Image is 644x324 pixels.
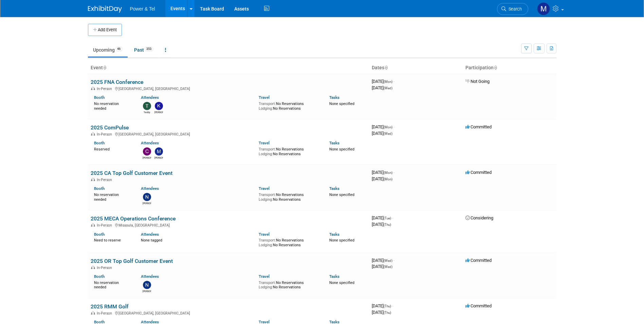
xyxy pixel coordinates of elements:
span: [DATE] [372,124,394,129]
span: (Mon) [384,171,392,175]
a: Tasks [329,141,339,145]
img: In-Person Event [91,132,95,136]
div: Missoula, [GEOGRAPHIC_DATA] [91,222,366,228]
div: Teddy Dye [143,110,151,114]
div: Nate Derbyshire [143,289,151,293]
a: Sort by Event Name [103,65,106,70]
a: Booth [94,141,105,145]
a: Booth [94,186,105,191]
span: 353 [144,47,153,52]
img: Kevin Wilkes [155,102,163,110]
span: [DATE] [372,258,394,263]
a: 2025 FNA Conference [91,79,143,85]
a: Tasks [329,95,339,100]
div: No Reservations No Reservations [259,279,319,290]
img: Madalyn Bobbitt [537,2,550,15]
span: Considering [465,215,493,220]
img: Chris Noora [143,147,151,156]
div: [GEOGRAPHIC_DATA], [GEOGRAPHIC_DATA] [91,131,366,137]
a: Booth [94,95,105,100]
a: Booth [94,274,105,279]
span: - [392,303,393,308]
th: Dates [369,62,463,74]
span: None specified [329,102,354,106]
span: [DATE] [372,79,394,84]
span: Lodging: [259,152,273,156]
span: [DATE] [372,176,392,181]
div: No reservation needed [94,191,131,202]
th: Participation [463,62,556,74]
span: Transport: [259,193,276,197]
div: Need to reserve [94,237,131,243]
span: [DATE] [372,170,394,175]
span: (Tue) [384,216,391,220]
span: [DATE] [372,303,393,308]
div: Kevin Wilkes [154,110,163,114]
div: [GEOGRAPHIC_DATA], [GEOGRAPHIC_DATA] [91,310,366,316]
span: (Mon) [384,177,392,181]
span: Transport: [259,102,276,106]
img: In-Person Event [91,178,95,181]
span: Committed [465,124,492,129]
img: In-Person Event [91,87,95,90]
span: (Mon) [384,80,392,84]
button: Add Event [88,24,122,36]
div: No reservation needed [94,100,131,111]
img: In-Person Event [91,311,95,314]
span: (Wed) [384,265,392,269]
a: Search [497,3,528,15]
a: Attendees [141,186,159,191]
a: Travel [259,141,270,145]
a: Upcoming46 [88,43,128,56]
div: Reserved [94,146,131,152]
span: Lodging: [259,197,273,202]
span: [DATE] [372,131,392,136]
div: [GEOGRAPHIC_DATA], [GEOGRAPHIC_DATA] [91,86,366,91]
span: Committed [465,303,492,308]
a: Past353 [129,43,159,56]
span: Power & Tel [130,6,155,12]
span: 46 [115,47,123,52]
div: No Reservations No Reservations [259,191,319,202]
a: Attendees [141,95,159,100]
a: 2025 RMM Golf [91,303,129,310]
span: In-Person [97,178,114,182]
a: Tasks [329,186,339,191]
a: Travel [259,95,270,100]
a: 2025 MECA Operations Conference [91,215,176,222]
img: Nate Derbyshire [143,193,151,201]
a: Tasks [329,232,339,237]
a: Travel [259,274,270,279]
img: Teddy Dye [143,102,151,110]
span: Lodging: [259,243,273,247]
span: (Thu) [384,311,391,314]
span: [DATE] [372,215,393,220]
img: In-Person Event [91,266,95,269]
span: Transport: [259,147,276,151]
a: Tasks [329,274,339,279]
img: In-Person Event [91,223,95,227]
span: In-Person [97,311,114,316]
span: In-Person [97,223,114,228]
span: None specified [329,281,354,285]
a: Attendees [141,141,159,145]
span: In-Person [97,132,114,137]
span: (Wed) [384,132,392,136]
span: Lodging: [259,285,273,289]
a: Attendees [141,274,159,279]
div: None tagged [141,237,254,243]
span: None specified [329,193,354,197]
span: [DATE] [372,310,391,315]
span: In-Person [97,266,114,270]
div: No Reservations No Reservations [259,237,319,247]
img: Michael Mackeben [155,147,163,156]
span: (Wed) [384,86,392,90]
a: 2025 CA Top Golf Customer Event [91,170,172,176]
span: Committed [465,258,492,263]
div: Chris Noora [143,156,151,160]
div: No reservation needed [94,279,131,290]
span: (Thu) [384,223,391,227]
img: Nate Derbyshire [143,281,151,289]
a: Travel [259,186,270,191]
a: Travel [259,232,270,237]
